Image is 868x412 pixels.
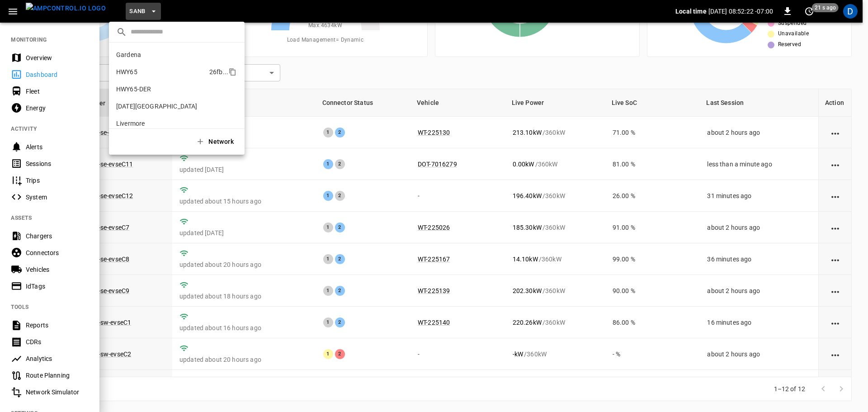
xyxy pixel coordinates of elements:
p: HWY65-DER [116,85,200,94]
p: Gardena [116,50,205,59]
p: Livermore [116,119,206,128]
p: [DATE][GEOGRAPHIC_DATA] [116,102,205,111]
button: Network [190,133,241,151]
div: copy [228,66,238,77]
p: HWY65 [116,67,206,76]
